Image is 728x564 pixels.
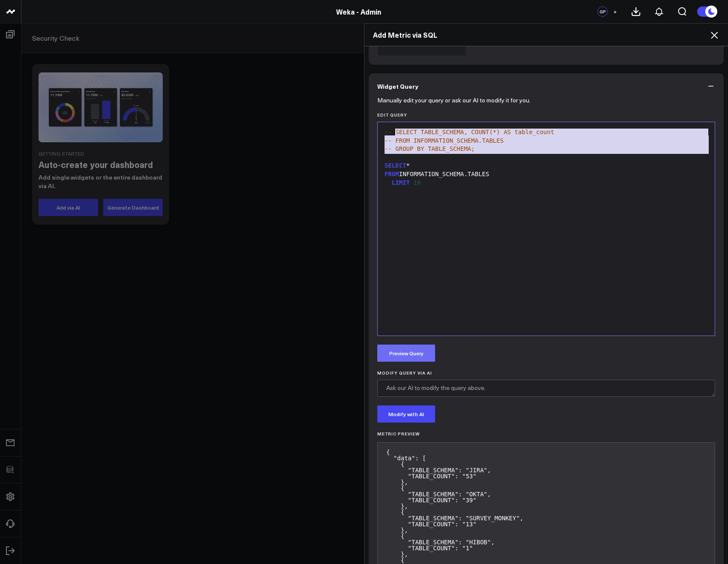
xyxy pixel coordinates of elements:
[385,129,554,135] span: -- SELECT TABLE_SCHEMA, COUNT(*) AS table_count
[377,431,715,436] h6: Metric Preview
[377,112,715,117] label: Edit Query
[597,6,608,17] div: GP
[413,179,421,186] span: 10
[369,73,724,99] button: Widget Query
[385,137,504,144] span: -- FROM INFORMATION_SCHEMA.TABLES
[377,405,435,423] button: Modify with AI
[377,345,435,362] button: Preview Query
[373,30,719,39] h2: Add Metric via SQL
[385,162,406,169] span: SELECT
[610,6,620,17] button: +
[385,145,475,152] span: -- GROUP BY TABLE_SCHEMA;
[382,170,710,179] div: INFORMATION_SCHEMA.TABLES
[385,171,399,177] span: FROM
[377,97,531,104] p: Manually edit your query or ask our AI to modify it for you.
[336,7,381,16] a: Weka - Admin
[377,83,418,90] span: Widget Query
[613,9,617,15] span: +
[377,370,715,375] label: Modify Query via AI
[392,179,410,186] span: LIMIT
